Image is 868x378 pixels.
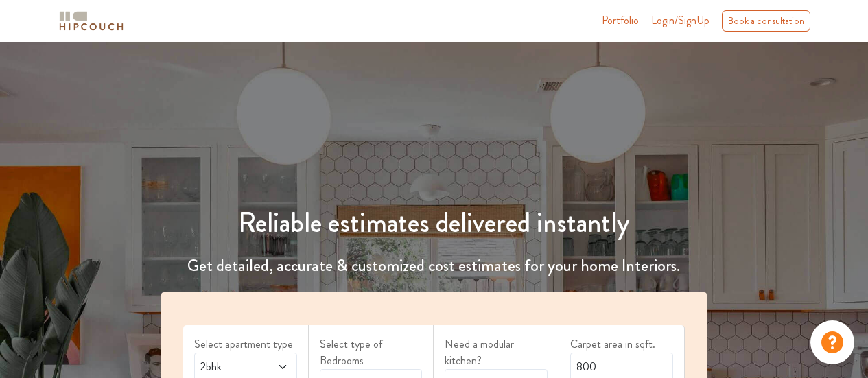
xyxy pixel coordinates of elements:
[651,12,709,28] span: Login/SignUp
[722,10,810,32] div: Book a consultation
[153,206,715,239] h1: Reliable estimates delivered instantly
[153,256,715,276] h4: Get detailed, accurate & customized cost estimates for your home Interiors.
[570,336,673,353] label: Carpet area in sqft.
[198,359,266,375] span: 2bhk
[57,9,126,33] img: logo-horizontal.svg
[320,336,423,369] label: Select type of Bedrooms
[194,336,297,353] label: Select apartment type
[57,5,126,36] span: logo-horizontal.svg
[445,336,548,369] label: Need a modular kitchen?
[602,12,639,29] a: Portfolio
